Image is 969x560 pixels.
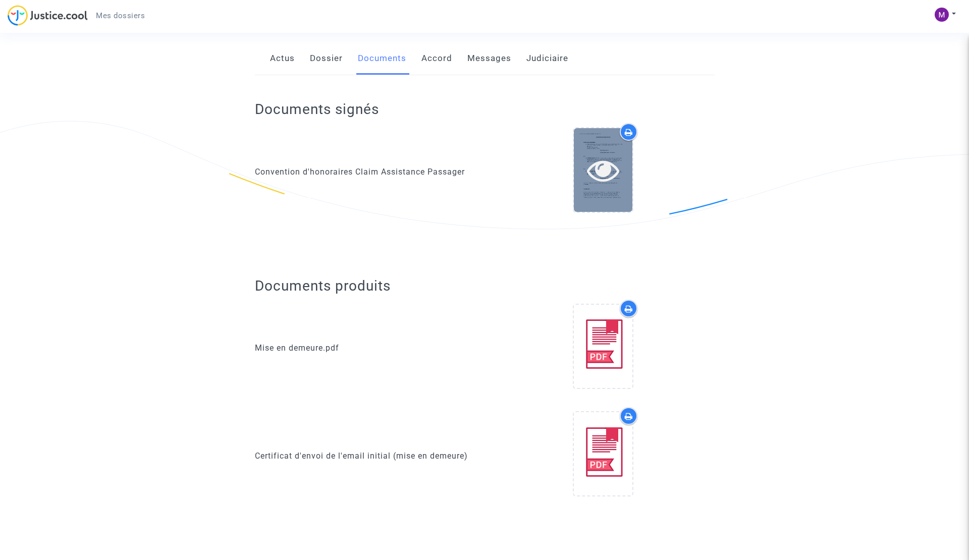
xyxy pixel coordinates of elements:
[255,277,715,295] h2: Documents produits
[310,42,343,75] a: Dossier
[270,42,295,75] a: Actus
[421,42,452,75] a: Accord
[88,8,153,23] a: Mes dossiers
[8,5,88,26] img: jc-logo.svg
[255,100,379,118] h2: Documents signés
[935,8,949,22] img: AATXAJyGvkSwLH8isl5e14BOf3kmElzj8tYjYrFj8R5_=s96-c
[467,42,511,75] a: Messages
[358,42,406,75] a: Documents
[255,166,477,178] div: Convention d'honoraires Claim Assistance Passager
[255,342,477,354] div: Mise en demeure.pdf
[255,450,477,462] div: Certificat d'envoi de l'email initial (mise en demeure)
[526,42,568,75] a: Judiciaire
[96,11,145,20] span: Mes dossiers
